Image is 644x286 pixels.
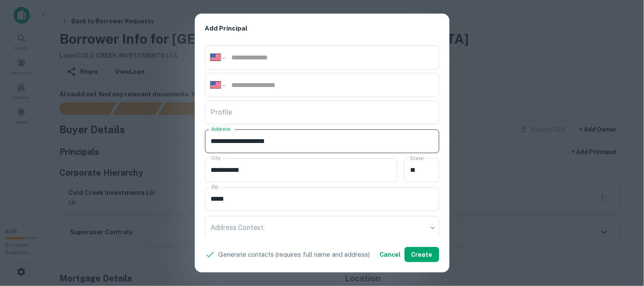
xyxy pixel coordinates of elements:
[211,126,231,133] label: Address
[211,183,219,191] label: Zip
[211,154,221,162] label: City
[205,216,439,240] div: ​
[219,250,370,260] p: Generate contacts (requires full name and address)
[377,247,405,262] button: Cancel
[405,247,439,262] button: Create
[195,14,450,44] h2: Add Principal
[410,154,424,162] label: State
[602,218,644,259] iframe: Chat Widget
